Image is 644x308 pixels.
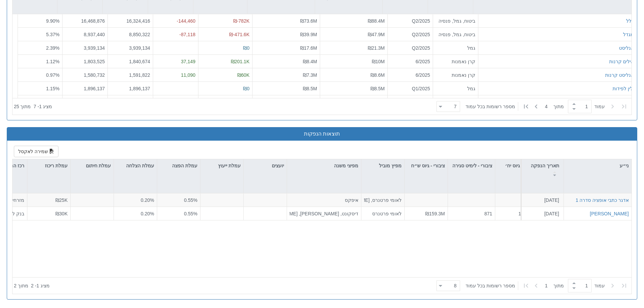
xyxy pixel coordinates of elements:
div: 6/2025 [390,58,430,65]
button: ילין לפידות [613,85,634,92]
div: Q2/2025 [390,18,430,24]
span: ₪17.6M [300,45,317,51]
div: ני״ע [564,159,631,172]
span: ₪25K [55,197,68,203]
div: עמלת חיתום [71,159,114,172]
div: עמלת ריכוז [27,159,70,172]
span: ‏עמוד [594,282,605,289]
div: Q2/2025 [390,45,430,51]
div: גמל [436,85,475,92]
div: -144,460 [156,18,195,24]
div: ציבורי - גיוס יח׳ [495,159,538,180]
div: 2.39 % [21,45,59,51]
span: ₪-471.6K [229,32,249,37]
div: Q1/2025 [390,85,430,92]
div: קרן נאמנות [436,72,475,78]
span: ₪159.3M [425,211,445,216]
div: 182,880 [498,210,535,217]
div: [DATE] [524,197,559,204]
button: אנליסט קרנות [605,72,634,78]
div: ‏מציג 1 - 7 ‏ מתוך 25 [14,99,52,114]
div: 8,850,322 [111,31,150,38]
div: גמל [436,45,475,51]
span: ₪-782K [233,18,249,24]
div: לאומי פרטנרס, [PERSON_NAME] [364,197,402,204]
div: 3,939,134 [65,45,105,51]
div: מפיץ מוביל [361,159,404,172]
div: לאומי פרטנרס [364,210,402,217]
span: 4 [545,103,553,110]
div: עמלת ייעוץ [200,159,243,172]
div: 1,803,525 [65,58,105,65]
span: ‏מספר רשומות בכל עמוד [466,103,515,110]
div: תאריך הנפקה [522,159,564,180]
div: קרן נאמנות [436,58,475,65]
span: ₪0 [243,86,249,91]
div: 5.37 % [21,31,59,38]
div: מפיצי משנה [287,159,361,172]
div: 37,149 [156,58,195,65]
span: ₪60K [237,72,249,78]
div: 9.90 % [21,18,59,24]
div: 3,939,134 [111,45,150,51]
div: [PERSON_NAME] [590,210,629,217]
div: [DATE] [524,210,559,217]
div: 0.20% [117,210,154,217]
div: 0.55% [160,210,197,217]
span: ₪21.3M [368,45,385,51]
span: ₪8.5M [371,86,385,91]
div: 1,896,137 [111,85,150,92]
div: 0.55% [160,197,197,204]
h3: תוצאות הנפקות [12,131,632,137]
div: 1,591,822 [111,72,150,78]
div: יועצים [244,159,287,172]
div: 1,896,137 [65,85,105,92]
div: 16,324,416 [111,18,150,24]
div: איפקס [290,197,358,204]
div: 6/2025 [390,72,430,78]
div: 0.97 % [21,72,59,78]
span: ₪73.6M [300,18,317,24]
button: אנליסט [619,45,634,51]
span: 1 [545,282,553,289]
div: 16,468,876 [65,18,105,24]
div: כלל [626,18,634,24]
div: עמלת הצלחה [114,159,157,172]
div: 1.12 % [21,58,59,65]
div: 0.20% [117,197,154,204]
div: 1,840,674 [111,58,150,65]
div: ציבורי - לימיט סגירה [448,159,495,180]
div: עמלת הפצה [157,159,200,172]
span: ₪8.4M [303,59,317,64]
button: שמירה לאקסל [14,146,58,157]
span: ₪47.9M [368,32,385,37]
span: ₪0 [243,45,249,51]
button: אדגר כתבי אופציה סדרה 1 [576,197,629,204]
span: ₪201.1K [231,59,249,64]
div: 11,090 [156,72,195,78]
div: 8,937,440 [65,31,105,38]
button: מגדל [623,31,634,38]
div: Q2/2025 [390,31,430,38]
span: ₪8.5M [303,86,317,91]
div: ציבורי - גיוס ש״ח [405,159,448,180]
div: 1,580,732 [65,72,105,78]
div: ‏ מתוך [434,99,630,114]
div: ‏ מתוך [434,278,630,293]
span: ₪10M [372,59,385,64]
span: ₪30K [55,211,68,216]
span: ₪88.4M [368,18,385,24]
div: ביטוח, גמל, פנסיה [436,31,475,38]
span: ₪39.9M [300,32,317,37]
span: ‏מספר רשומות בכל עמוד [466,282,515,289]
div: -87,118 [156,31,195,38]
span: ₪8.6M [371,72,385,78]
button: אילים קרנות [609,58,634,65]
div: ביטוח, גמל, פנסיה [436,18,475,24]
div: ‏מציג 1 - 2 ‏ מתוך 2 [14,278,50,293]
